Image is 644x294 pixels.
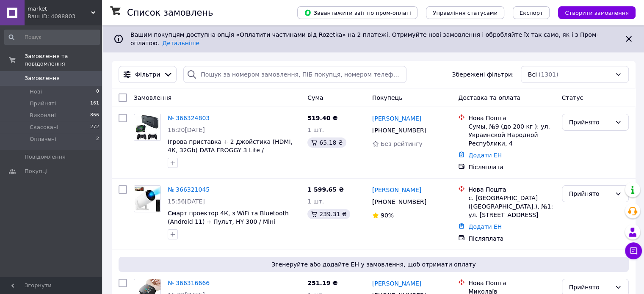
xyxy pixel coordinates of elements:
div: Прийнято [569,283,611,292]
div: Прийнято [569,118,611,127]
a: [PERSON_NAME] [372,186,421,194]
span: 251.19 ₴ [307,280,337,286]
span: Всі [528,70,537,79]
span: Скасовані [30,124,58,131]
span: Статус [562,94,583,101]
span: Доставка та оплата [458,94,520,101]
span: 0 [96,88,99,96]
a: Додати ЕН [468,223,502,230]
div: Післяплата [468,234,555,243]
span: Покупець [372,94,402,101]
div: Сумы, №9 (до 200 кг ): ул. Украинской Народной Республики, 4 [468,122,555,148]
span: Завантажити звіт по пром-оплаті [304,9,411,16]
span: 1 шт. [307,126,324,133]
span: Створити замовлення [565,10,629,16]
span: 90% [381,212,394,219]
span: market [28,5,91,13]
span: Фільтри [135,70,160,79]
a: [PERSON_NAME] [372,279,421,288]
button: Управління статусами [426,6,504,19]
a: Фото товару [134,185,161,212]
input: Пошук [4,30,100,45]
span: 1 шт. [307,198,324,205]
span: Нові [30,88,42,96]
a: Ігрова приставка + 2 джойстика (HDMI, 4К, 32Gb) DATA FROGGY 3 Lite / Бездротова ігрова ретро консоль [168,138,293,162]
button: Завантажити звіт по пром-оплаті [297,6,417,19]
span: 161 [90,100,99,107]
span: (1301) [539,71,558,78]
span: Оплачені [30,135,56,143]
a: № 366324803 [168,115,210,121]
span: Cума [307,94,323,101]
span: 866 [90,112,99,119]
div: [PHONE_NUMBER] [370,124,428,136]
a: Фото товару [134,114,161,141]
span: Покупці [25,168,47,175]
span: Експорт [520,10,543,16]
span: 15:56[DATE] [168,198,205,205]
span: Прийняті [30,100,56,107]
button: Експорт [513,6,550,19]
h1: Список замовлень [127,8,213,18]
span: 272 [90,124,99,131]
div: 65.18 ₴ [307,137,346,148]
div: 239.31 ₴ [307,209,350,219]
a: Створити замовлення [550,9,636,16]
div: Ваш ID: 4088803 [28,13,102,20]
span: Замовлення та повідомлення [25,52,102,68]
img: Фото товару [134,114,160,140]
span: 2 [96,135,99,143]
span: Без рейтингу [381,140,423,147]
img: Фото товару [134,186,160,212]
span: Вашим покупцям доступна опція «Оплатити частинами від Rozetka» на 2 платежі. Отримуйте нові замов... [130,31,598,47]
span: Повідомлення [25,153,66,161]
div: Нова Пошта [468,114,555,122]
a: Додати ЕН [468,152,502,159]
a: № 366316666 [168,280,210,286]
div: Нова Пошта [468,185,555,194]
span: Виконані [30,112,56,119]
a: Смарт проектор 4К, з WiFi та Bluetooth (Android 11) + Пульт, HY 300 / Міні проектор для дому [168,210,289,234]
span: 1 599.65 ₴ [307,186,344,193]
div: с. [GEOGRAPHIC_DATA] ([GEOGRAPHIC_DATA].), №1: ул. [STREET_ADDRESS] [468,194,555,219]
button: Створити замовлення [558,6,636,19]
a: [PERSON_NAME] [372,114,421,123]
span: 16:20[DATE] [168,126,205,133]
div: Нова Пошта [468,279,555,287]
span: 519.40 ₴ [307,115,337,121]
span: Згенеруйте або додайте ЕН у замовлення, щоб отримати оплату [122,260,625,269]
a: Детальніше [162,40,199,47]
div: Прийнято [569,189,611,198]
span: Управління статусами [433,10,498,16]
div: [PHONE_NUMBER] [370,196,428,208]
button: Чат з покупцем [625,242,642,259]
input: Пошук за номером замовлення, ПІБ покупця, номером телефону, Email, номером накладної [183,66,406,83]
span: Замовлення [134,94,171,101]
span: Замовлення [25,74,60,82]
a: № 366321045 [168,186,210,193]
div: Післяплата [468,163,555,171]
span: Збережені фільтри: [452,70,514,79]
